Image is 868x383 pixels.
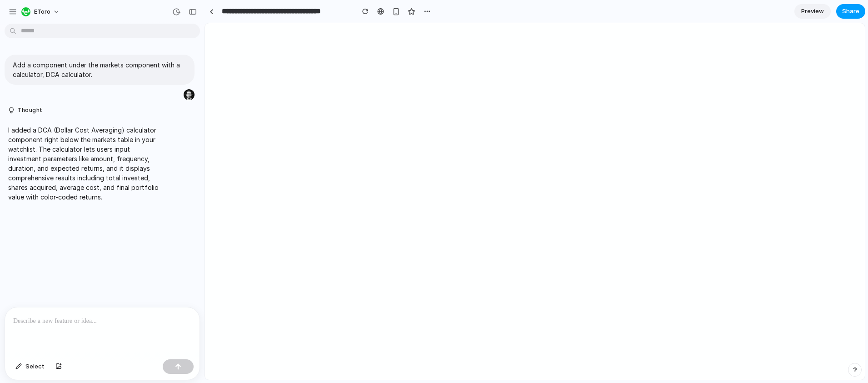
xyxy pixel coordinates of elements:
[801,7,824,16] span: Preview
[8,125,160,202] p: I added a DCA (Dollar Cost Averaging) calculator component right below the markets table in your ...
[18,5,65,19] button: eToro
[842,7,859,16] span: Share
[794,4,831,19] a: Preview
[836,4,865,19] button: Share
[25,362,45,371] span: Select
[11,359,49,374] button: Select
[34,7,50,16] span: eToro
[13,60,186,79] p: Add a component under the markets component with a calculator, DCA calculator.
